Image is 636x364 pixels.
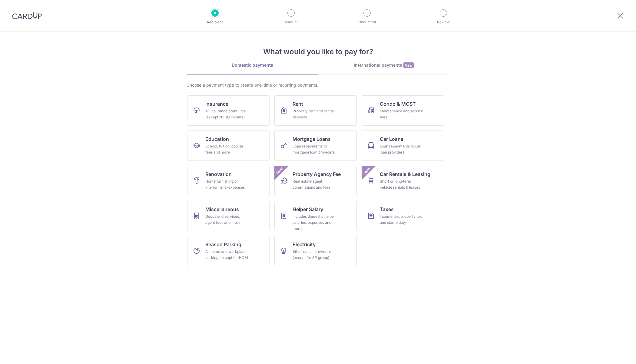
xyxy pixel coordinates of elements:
[293,100,303,108] span: Rent
[187,236,270,266] a: Season ParkingAll home and workplace parking (except for HDB)
[362,131,444,161] a: Car LoansLoan repayments to car loan providers
[205,135,229,143] span: Education
[293,108,336,120] div: Property rent and rental deposits
[403,62,414,68] span: New
[274,201,357,231] a: Helper SalaryIncludes domestic helper salaries, expenses and more
[205,241,241,248] span: Season Parking
[380,100,416,108] span: Condo & MCST
[274,131,357,161] a: Mortgage LoansLoan repayments to mortgage loan providers
[293,241,316,248] span: Electricity
[275,166,285,176] span: New
[293,135,331,143] span: Mortgage Loans
[205,143,249,155] div: School, tuition, course fees and more
[362,95,444,126] a: Condo & MCSTMaintenance and service fees
[293,213,336,232] div: Includes domestic helper salaries, expenses and more
[362,166,372,176] span: New
[274,236,357,266] a: ElectricityBills from all providers (except for SP group)
[318,62,449,68] div: International payments
[597,346,630,361] iframe: Opens a widget where you can find more information
[187,46,449,57] h4: What would you like to pay for?
[293,206,323,213] span: Helper Salary
[269,19,313,25] p: Amount
[380,135,403,143] span: Car Loans
[205,206,239,213] span: Miscellaneous
[293,170,341,178] span: Property Agency Fee
[187,62,318,68] div: Domestic payments
[12,12,42,19] img: CardUp
[187,201,270,231] a: MiscellaneousGoods and services, agent fees and more
[380,213,423,226] div: Income tax, property tax and stamp duty
[205,100,228,108] span: Insurance
[187,131,270,161] a: EducationSchool, tuition, course fees and more
[362,201,444,231] a: TaxesIncome tax, property tax and stamp duty
[380,178,423,190] div: Short or long‑term vehicle rentals & leases
[380,143,423,155] div: Loan repayments to car loan providers
[380,206,394,213] span: Taxes
[421,19,466,25] p: Review
[362,166,444,196] a: Car Rentals & LeasingShort or long‑term vehicle rentals & leasesNew
[205,170,232,178] span: Renovation
[205,108,249,120] div: All insurance premiums (except NTUC Income)
[187,95,270,126] a: InsuranceAll insurance premiums (except NTUC Income)
[380,108,423,120] div: Maintenance and service fees
[193,19,237,25] p: Recipient
[293,249,336,261] div: Bills from all providers (except for SP group)
[274,166,357,196] a: Property Agency FeeReal estate agent commissions and feesNew
[205,249,249,261] div: All home and workplace parking (except for HDB)
[205,213,249,226] div: Goods and services, agent fees and more
[293,178,336,190] div: Real estate agent commissions and fees
[293,143,336,155] div: Loan repayments to mortgage loan providers
[205,178,249,190] div: Home furnishing or interior reno-expenses
[380,170,430,178] span: Car Rentals & Leasing
[187,166,270,196] a: RenovationHome furnishing or interior reno-expenses
[187,82,449,88] div: Choose a payment type to create one-time or recurring payments.
[345,19,389,25] p: Document
[274,95,357,126] a: RentProperty rent and rental deposits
